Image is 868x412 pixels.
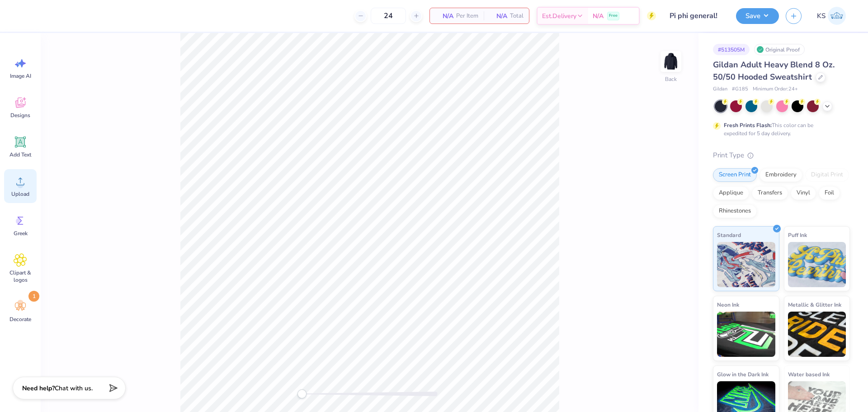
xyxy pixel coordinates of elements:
[791,186,816,200] div: Vinyl
[754,44,805,55] div: Original Proof
[817,11,826,21] span: KS
[713,168,757,182] div: Screen Print
[724,122,772,129] strong: Fresh Prints Flash:
[22,384,55,393] strong: Need help?
[828,7,846,25] img: Kath Sales
[713,85,727,93] span: Gildan
[788,312,846,357] img: Metallic & Glitter Ink
[813,7,850,25] a: KS
[435,11,453,21] span: N/A
[788,242,846,287] img: Puff Ink
[717,312,775,357] img: Neon Ink
[297,389,307,398] div: Accessibility label
[753,85,798,93] span: Minimum Order: 24 +
[713,44,750,55] div: # 513505M
[713,204,757,218] div: Rhinestones
[759,168,802,182] div: Embroidery
[717,230,741,240] span: Standard
[662,52,680,71] img: Back
[609,13,618,19] span: Free
[489,11,507,21] span: N/A
[819,186,840,200] div: Foil
[10,112,30,119] span: Designs
[713,186,749,200] div: Applique
[788,300,841,309] span: Metallic & Glitter Ink
[805,168,849,182] div: Digital Print
[593,11,604,21] span: N/A
[55,384,93,393] span: Chat with us.
[371,8,406,24] input: – –
[713,59,835,82] span: Gildan Adult Heavy Blend 8 Oz. 50/50 Hooded Sweatshirt
[10,72,31,80] span: Image AI
[663,7,729,25] input: Untitled Design
[717,369,769,379] span: Glow in the Dark Ink
[736,8,779,24] button: Save
[788,230,807,240] span: Puff Ink
[456,11,478,21] span: Per Item
[9,316,31,323] span: Decorate
[5,269,35,284] span: Clipart & logos
[752,186,788,200] div: Transfers
[724,121,835,137] div: This color can be expedited for 5 day delivery.
[28,291,39,302] span: 1
[732,85,748,93] span: # G185
[717,300,739,309] span: Neon Ink
[665,75,677,83] div: Back
[788,369,830,379] span: Water based Ink
[510,11,524,21] span: Total
[542,11,576,21] span: Est. Delivery
[717,242,775,287] img: Standard
[11,190,29,198] span: Upload
[713,150,850,161] div: Print Type
[14,230,28,237] span: Greek
[9,151,31,158] span: Add Text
